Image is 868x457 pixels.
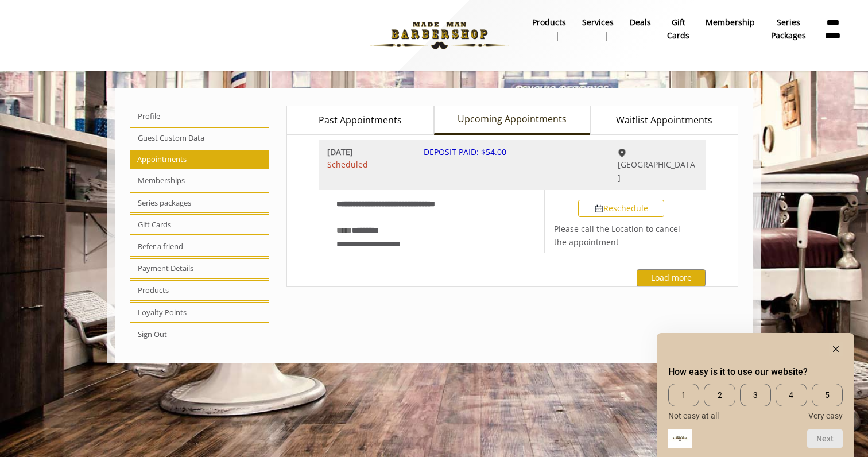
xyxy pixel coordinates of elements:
button: Reschedule [578,200,664,217]
button: Next question [807,429,843,448]
b: Services [582,16,614,29]
a: Series packagesSeries packages [763,14,814,57]
img: Chelsea 15th Street [618,149,626,157]
span: Sign Out [130,324,269,344]
span: [GEOGRAPHIC_DATA] [618,159,695,183]
a: Gift cardsgift cards [659,14,697,57]
h2: How easy is it to use our website? Select an option from 1 to 5, with 1 being Not easy at all and... [668,365,843,379]
span: Memberships [130,171,269,191]
span: Past Appointments [319,113,402,128]
span: DEPOSIT PAID: $54.00 [424,146,506,157]
span: Waitlist Appointments [616,113,712,128]
b: Membership [706,16,755,29]
span: Not easy at all [668,411,719,420]
a: ServicesServices [574,14,622,44]
button: Load more [637,269,706,286]
span: Series packages [130,192,269,213]
span: Very easy [808,411,843,420]
b: Series packages [771,16,806,42]
a: DealsDeals [622,14,659,44]
span: Appointments [130,150,269,169]
span: Profile [130,106,269,126]
span: Gift Cards [130,214,269,235]
span: Guest Custom Data [130,127,269,148]
span: 2 [704,384,735,406]
button: Hide survey [829,342,843,356]
div: How easy is it to use our website? Select an option from 1 to 5, with 1 being Not easy at all and... [668,342,843,448]
img: Made Man Barbershop logo [361,4,518,67]
b: Deals [630,16,651,29]
b: [DATE] [327,146,407,158]
span: 3 [740,384,771,406]
span: Upcoming Appointments [458,112,567,127]
a: MembershipMembership [697,14,763,44]
span: Refer a friend [130,237,269,257]
img: Reschedule [594,204,603,214]
div: How easy is it to use our website? Select an option from 1 to 5, with 1 being Not easy at all and... [668,384,843,420]
span: 1 [668,384,699,406]
b: products [532,16,566,29]
b: gift cards [667,16,689,42]
span: 4 [776,384,807,406]
a: Productsproducts [524,14,574,44]
span: 5 [812,384,843,406]
span: Loyalty Points [130,302,269,323]
span: Please call the Location to cancel the appointment [554,223,680,247]
span: Payment Details [130,258,269,279]
span: Products [130,280,269,301]
span: Scheduled [327,158,407,171]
